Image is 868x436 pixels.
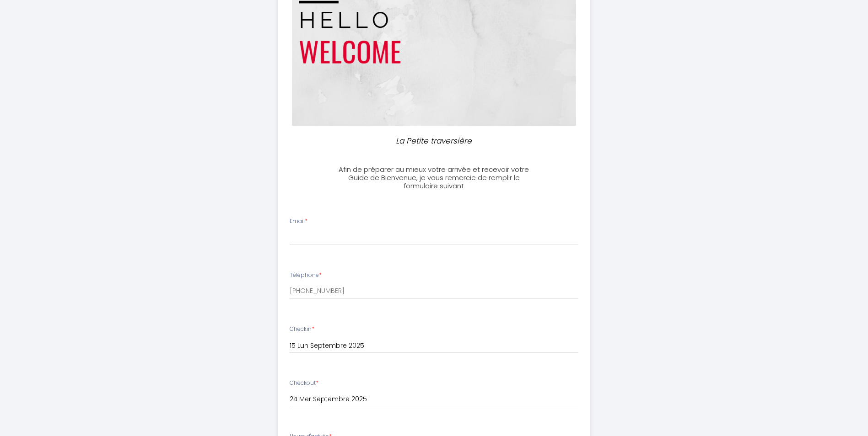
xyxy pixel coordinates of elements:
label: Checkout [290,379,318,388]
label: Téléphone [290,271,322,280]
h3: Afin de préparer au mieux votre arrivée et recevoir votre Guide de Bienvenue, je vous remercie de... [332,165,536,190]
label: Email [290,217,307,226]
p: La Petite traversière [336,135,532,147]
label: Checkin [290,325,314,334]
